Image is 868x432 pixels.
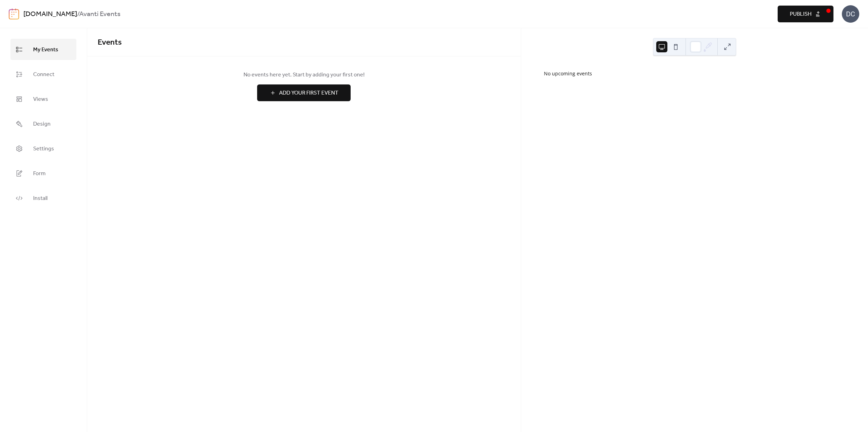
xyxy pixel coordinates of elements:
a: Settings [10,138,76,159]
button: Add Your First Event [257,84,351,101]
a: Add Your First Event [98,84,510,101]
img: logo [9,8,19,20]
button: Publish [778,6,833,22]
a: Install [10,187,76,209]
span: Events [98,35,122,50]
b: / [77,8,79,21]
a: Form [10,163,76,184]
span: Views [33,94,48,105]
a: My Events [10,39,76,60]
span: Install [33,193,47,204]
span: Design [33,119,51,129]
span: No events here yet. Start by adding your first one! [98,71,510,79]
span: My Events [33,44,58,55]
span: Form [33,168,46,179]
span: Settings [33,143,54,154]
div: DC [842,5,859,23]
span: Publish [790,10,811,18]
b: Avanti Events [79,8,120,21]
a: Design [10,113,76,134]
a: Connect [10,64,76,85]
span: Add Your First Event [279,89,338,97]
span: Connect [33,69,54,80]
a: [DOMAIN_NAME] [23,8,77,21]
a: Views [10,88,76,110]
div: No upcoming events [544,70,845,77]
